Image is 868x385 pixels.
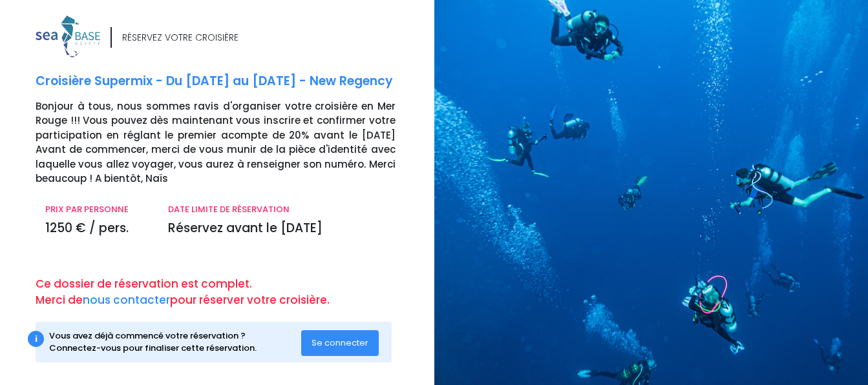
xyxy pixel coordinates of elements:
p: DATE LIMITE DE RÉSERVATION [168,203,395,216]
img: logo_color1.png [36,15,100,57]
p: Réservez avant le [DATE] [168,219,395,238]
span: Se connecter [312,337,368,349]
p: PRIX PAR PERSONNE [45,203,149,216]
div: RÉSERVEZ VOTRE CROISIÈRE [122,31,238,44]
div: i [28,331,44,347]
div: Vous avez déjà commencé votre réservation ? Connectez-vous pour finaliser cette réservation. [49,330,301,355]
p: Ce dossier de réservation est complet. Merci de pour réserver votre croisière. [36,276,425,309]
p: Croisière Supermix - Du [DATE] au [DATE] - New Regency [36,72,425,91]
a: Se connecter [301,337,379,348]
p: Bonjour à tous, nous sommes ravis d'organiser votre croisière en Mer Rouge !!! Vous pouvez dès ma... [36,99,425,186]
a: nous contacter [83,292,170,308]
p: 1250 € / pers. [45,219,149,238]
button: Se connecter [301,330,379,356]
